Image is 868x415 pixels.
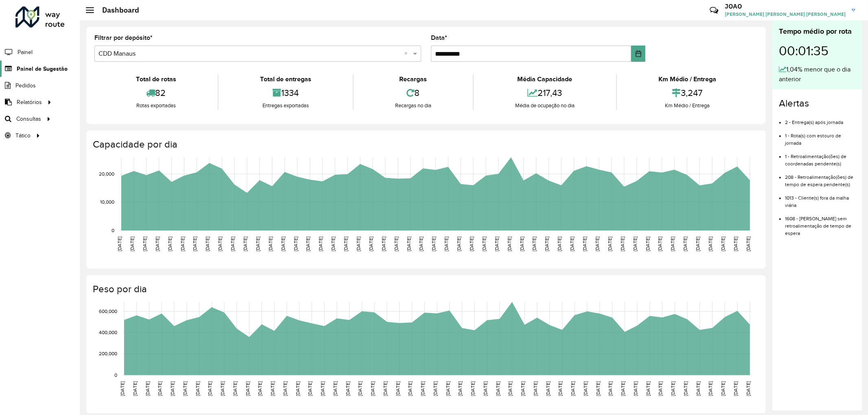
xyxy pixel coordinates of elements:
[658,237,663,251] text: [DATE]
[785,167,855,188] li: 208 - Retroalimentação(ões) de tempo de espera pendente(s)
[595,237,600,251] text: [DATE]
[785,188,855,209] li: 1013 - Cliente(s) fora da malha viária
[170,381,175,396] text: [DATE]
[406,237,411,251] text: [DATE]
[420,381,425,396] text: [DATE]
[746,381,751,396] text: [DATE]
[456,237,461,251] text: [DATE]
[112,228,114,233] text: 0
[357,381,363,396] text: [DATE]
[343,237,348,251] text: [DATE]
[608,381,613,396] text: [DATE]
[469,237,474,251] text: [DATE]
[245,381,250,396] text: [DATE]
[132,381,138,396] text: [DATE]
[746,237,751,251] text: [DATE]
[476,102,614,110] div: Média de ocupação no dia
[779,26,855,37] div: Tempo médio por rota
[370,381,375,396] text: [DATE]
[545,381,551,396] text: [DATE]
[114,372,117,378] text: 0
[619,102,756,110] div: Km Médio / Entrega
[470,381,475,396] text: [DATE]
[708,381,713,396] text: [DATE]
[17,65,68,73] span: Painel de Sugestão
[157,381,162,396] text: [DATE]
[356,102,471,110] div: Recargas no dia
[670,381,676,396] text: [DATE]
[645,381,651,396] text: [DATE]
[217,237,223,251] text: [DATE]
[682,237,688,251] text: [DATE]
[520,381,525,396] text: [DATE]
[99,351,117,356] text: 200,000
[483,381,488,396] text: [DATE]
[145,381,150,396] text: [DATE]
[195,381,200,396] text: [DATE]
[93,283,758,295] h4: Peso por dia
[558,381,563,396] text: [DATE]
[99,330,117,335] text: 400,000
[94,6,139,15] h2: Dashboard
[705,2,723,19] a: Contato Rápido
[476,84,614,102] div: 217,43
[345,381,350,396] text: [DATE]
[17,48,33,56] span: Painel
[221,74,351,84] div: Total de entregas
[431,33,447,43] label: Data
[180,237,185,251] text: [DATE]
[120,381,125,396] text: [DATE]
[192,237,197,251] text: [DATE]
[720,381,726,396] text: [DATE]
[476,74,614,84] div: Média Capacidade
[93,139,758,150] h4: Capacidade por dia
[533,381,538,396] text: [DATE]
[519,237,525,251] text: [DATE]
[495,381,501,396] text: [DATE]
[508,381,513,396] text: [DATE]
[481,237,487,251] text: [DATE]
[17,98,42,106] span: Relatórios
[15,81,36,90] span: Pedidos
[129,237,135,251] text: [DATE]
[720,237,726,251] text: [DATE]
[683,381,688,396] text: [DATE]
[695,381,701,396] text: [DATE]
[633,381,638,396] text: [DATE]
[270,381,275,396] text: [DATE]
[645,237,650,251] text: [DATE]
[444,237,449,251] text: [DATE]
[230,237,235,251] text: [DATE]
[205,237,210,251] text: [DATE]
[332,381,338,396] text: [DATE]
[458,381,463,396] text: [DATE]
[419,237,424,251] text: [DATE]
[570,381,575,396] text: [DATE]
[383,381,388,396] text: [DATE]
[407,381,413,396] text: [DATE]
[16,115,41,123] span: Consultas
[356,237,361,251] text: [DATE]
[695,237,700,251] text: [DATE]
[99,171,114,176] text: 20,000
[785,209,855,237] li: 1608 - [PERSON_NAME] sem retroalimentação de tempo de espera
[182,381,188,396] text: [DATE]
[733,381,738,396] text: [DATE]
[293,237,298,251] text: [DATE]
[280,237,286,251] text: [DATE]
[15,131,31,140] span: Tático
[569,237,575,251] text: [DATE]
[785,126,855,147] li: 1 - Rota(s) com estouro de jornada
[631,46,645,62] button: Choose Date
[96,102,216,110] div: Rotas exportadas
[320,381,325,396] text: [DATE]
[232,381,238,396] text: [DATE]
[658,381,663,396] text: [DATE]
[779,98,855,109] h4: Alertas
[142,237,147,251] text: [DATE]
[620,381,625,396] text: [DATE]
[155,237,160,251] text: [DATE]
[318,237,323,251] text: [DATE]
[96,74,216,84] div: Total de rotas
[404,49,411,59] span: Clear all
